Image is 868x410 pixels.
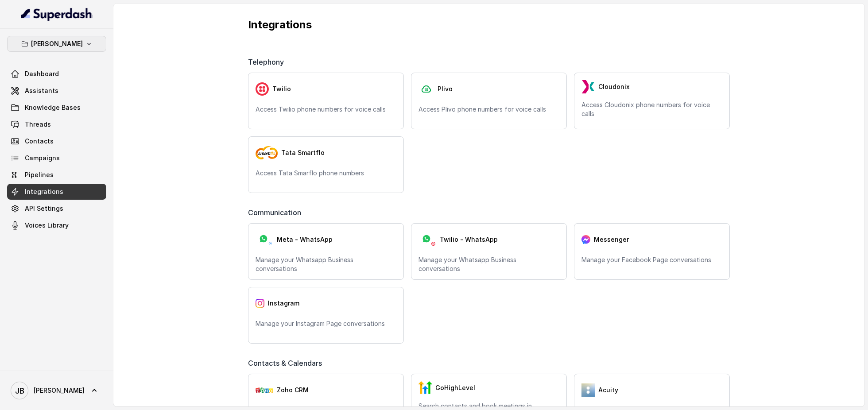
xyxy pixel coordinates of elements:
[248,358,325,368] span: Contacts & Calendars
[21,7,93,21] img: light.svg
[581,383,595,397] img: 5vvjV8cQY1AVHSZc2N7qU9QabzYIM+zpgiA0bbq9KFoni1IQNE8dHPp0leJjYW31UJeOyZnSBUO77gdMaNhFCgpjLZzFnVhVC...
[25,154,60,162] span: Campaigns
[25,204,63,213] span: API Settings
[598,386,618,395] span: Acuity
[272,85,291,93] span: Twilio
[7,66,106,82] a: Dashboard
[256,169,396,178] p: Access Tata Smarflo phone numbers
[7,36,106,52] button: [PERSON_NAME]
[15,386,24,395] text: JB
[25,137,54,146] span: Contacts
[418,255,559,273] p: Manage your Whatsapp Business conversations
[7,100,106,116] a: Knowledge Bases
[418,381,432,395] img: GHL.59f7fa3143240424d279.png
[268,299,299,308] span: Instagram
[7,378,106,403] a: [PERSON_NAME]
[248,57,287,67] span: Telephony
[277,235,333,244] span: Meta - WhatsApp
[7,116,106,132] a: Threads
[248,18,730,32] p: Integrations
[581,80,595,93] img: LzEnlUgADIwsuYwsTIxNLkxQDEyBEgDTDZAMjs1Qgy9jUyMTMxBzEB8uASKBKLgDqFxF08kI1lQAAAABJRU5ErkJggg==
[7,217,106,233] a: Voices Library
[598,82,630,91] span: Cloudonix
[7,150,106,166] a: Campaigns
[7,167,106,183] a: Pipelines
[256,255,396,273] p: Manage your Whatsapp Business conversations
[581,101,722,118] p: Access Cloudonix phone numbers for voice calls
[31,39,83,49] p: [PERSON_NAME]
[256,299,264,308] img: instagram.04eb0078a085f83fc525.png
[277,386,309,395] span: Zoho CRM
[25,70,59,78] span: Dashboard
[25,221,69,230] span: Voices Library
[25,120,51,129] span: Threads
[256,319,396,328] p: Manage your Instagram Page conversations
[581,255,722,264] p: Manage your Facebook Page conversations
[7,133,106,149] a: Contacts
[7,201,106,217] a: API Settings
[435,383,475,392] span: GoHighLevel
[594,235,629,244] span: Messenger
[25,86,58,95] span: Assistants
[25,103,81,112] span: Knowledge Bases
[34,386,85,395] span: [PERSON_NAME]
[7,184,106,200] a: Integrations
[256,387,273,393] img: zohoCRM.b78897e9cd59d39d120b21c64f7c2b3a.svg
[418,82,434,96] img: plivo.d3d850b57a745af99832d897a96997ac.svg
[281,148,325,157] span: Tata Smartflo
[418,105,559,114] p: Access Plivo phone numbers for voice calls
[25,187,63,196] span: Integrations
[438,85,453,93] span: Plivo
[440,235,498,244] span: Twilio - WhatsApp
[256,82,269,96] img: twilio.7c09a4f4c219fa09ad352260b0a8157b.svg
[25,170,54,179] span: Pipelines
[7,83,106,99] a: Assistants
[256,105,396,114] p: Access Twilio phone numbers for voice calls
[581,235,590,244] img: messenger.2e14a0163066c29f9ca216c7989aa592.svg
[248,207,305,218] span: Communication
[256,146,278,159] img: tata-smart-flo.8a5748c556e2c421f70c.png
